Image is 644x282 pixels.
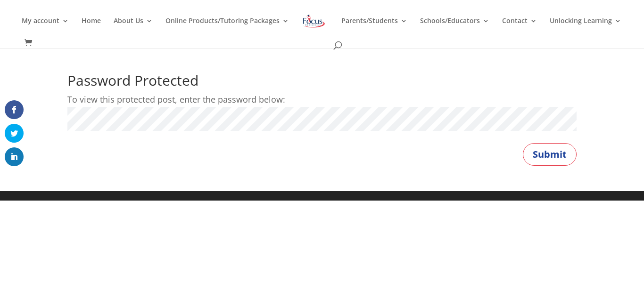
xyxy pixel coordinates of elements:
a: Contact [502,17,537,40]
a: Online Products/Tutoring Packages [165,17,289,40]
a: Unlocking Learning [550,17,621,40]
p: To view this protected post, enter the password below: [67,92,577,107]
a: Parents/Students [341,17,407,40]
a: Home [82,17,101,40]
a: Schools/Educators [420,17,489,40]
a: About Us [114,17,153,40]
a: My account [22,17,69,40]
h1: Password Protected [67,73,577,92]
img: Focus on Learning [302,13,326,30]
button: Submit [523,143,577,166]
